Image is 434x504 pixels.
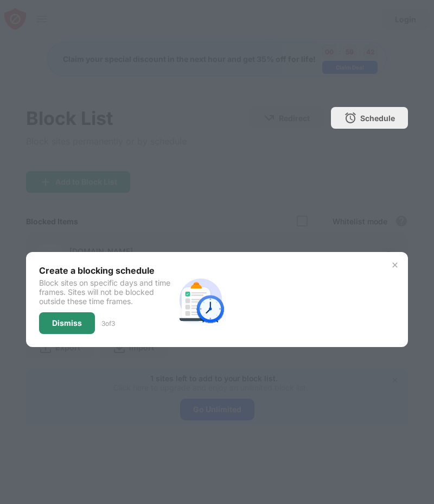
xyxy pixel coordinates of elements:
[101,319,115,327] div: 3 of 3
[52,319,82,327] div: Dismiss
[175,274,227,326] img: schedule.svg
[391,261,399,269] img: x-button.svg
[39,265,175,276] div: Create a blocking schedule
[39,278,175,306] div: Block sites on specific days and time frames. Sites will not be blocked outside these time frames.
[360,114,395,123] div: Schedule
